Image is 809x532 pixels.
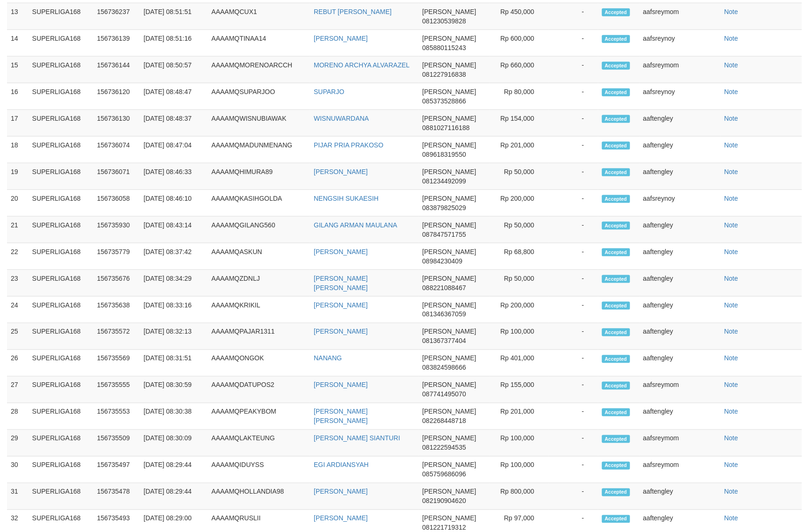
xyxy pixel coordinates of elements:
td: aafsreymom [639,430,721,457]
td: SUPERLIGA168 [29,243,93,270]
td: SUPERLIGA168 [29,457,93,483]
td: - [549,377,598,403]
td: [DATE] 08:30:38 [140,403,208,430]
td: 156735555 [93,377,140,403]
td: 21 [7,217,29,243]
td: 28 [7,403,29,430]
td: aafsreynoy [639,190,721,217]
a: Note [724,461,738,469]
span: Accepted [602,168,630,176]
span: 089618319550 [423,151,466,158]
td: - [549,270,598,297]
a: [PERSON_NAME] [314,35,368,42]
td: 156735497 [93,457,140,483]
span: Accepted [602,35,630,43]
td: [DATE] 08:34:29 [140,270,208,297]
td: - [549,57,598,83]
td: Rp 50,000 [490,270,548,297]
td: 14 [7,30,29,57]
td: - [549,110,598,137]
td: Rp 68,800 [490,243,548,270]
td: - [549,297,598,323]
span: Accepted [602,275,630,283]
td: [DATE] 08:29:44 [140,483,208,510]
td: 29 [7,430,29,457]
td: - [549,217,598,243]
td: aaftengley [639,110,721,137]
td: AAAAMQDATUPOS2 [208,377,310,403]
td: SUPERLIGA168 [29,270,93,297]
span: Accepted [602,382,630,390]
a: Note [724,35,738,42]
span: 081234492099 [423,177,466,185]
td: Rp 154,000 [490,110,548,137]
td: 156736139 [93,30,140,57]
td: aaftengley [639,270,721,297]
span: [PERSON_NAME] [423,355,476,362]
td: 156736071 [93,163,140,190]
td: AAAAMQHOLLANDIA98 [208,483,310,510]
td: AAAAMQMADUNMENANG [208,137,310,163]
td: Rp 401,000 [490,350,548,377]
a: [PERSON_NAME] [314,488,368,496]
a: Note [724,248,738,255]
td: AAAAMQTINAA14 [208,30,310,57]
span: 082268448718 [423,417,466,425]
td: 156735478 [93,483,140,510]
td: AAAAMQMORENOARCCH [208,57,310,83]
td: SUPERLIGA168 [29,137,93,163]
td: - [549,190,598,217]
span: Accepted [602,408,630,416]
td: AAAAMQZDNLJ [208,270,310,297]
td: SUPERLIGA168 [29,3,93,30]
td: [DATE] 08:31:51 [140,350,208,377]
td: Rp 50,000 [490,217,548,243]
td: AAAAMQASKUN [208,243,310,270]
a: [PERSON_NAME] [PERSON_NAME] [314,275,368,292]
td: [DATE] 08:33:16 [140,297,208,323]
span: 088221088467 [423,284,466,292]
td: - [549,403,598,430]
td: - [549,350,598,377]
a: [PERSON_NAME] [PERSON_NAME] [314,408,368,425]
span: Accepted [602,302,630,310]
td: 156735638 [93,297,140,323]
td: SUPERLIGA168 [29,403,93,430]
td: - [549,83,598,110]
td: 31 [7,483,29,510]
td: AAAAMQLAKTEUNG [208,430,310,457]
span: Accepted [602,328,630,336]
td: Rp 80,000 [490,83,548,110]
td: 156735569 [93,350,140,377]
td: AAAAMQPEAKYBOM [208,403,310,430]
td: SUPERLIGA168 [29,163,93,190]
a: [PERSON_NAME] [314,248,368,255]
span: [PERSON_NAME] [423,88,476,95]
td: Rp 155,000 [490,377,548,403]
td: Rp 50,000 [490,163,548,190]
a: NENGSIH SUKAESIH [314,195,379,202]
td: [DATE] 08:32:13 [140,323,208,350]
span: 081367377404 [423,337,466,345]
td: 156736130 [93,110,140,137]
td: aaftengley [639,483,721,510]
td: - [549,323,598,350]
a: PIJAR PRIA PRAKOSO [314,141,384,149]
td: - [549,30,598,57]
td: - [549,163,598,190]
span: [PERSON_NAME] [423,461,476,469]
td: [DATE] 08:29:44 [140,457,208,483]
td: Rp 450,000 [490,3,548,30]
td: aafsreymom [639,377,721,403]
td: - [549,3,598,30]
td: Rp 100,000 [490,457,548,483]
td: [DATE] 08:43:14 [140,217,208,243]
td: - [549,137,598,163]
span: [PERSON_NAME] [423,408,476,415]
span: Accepted [602,488,630,496]
span: [PERSON_NAME] [423,435,476,442]
td: AAAAMQPAJAR1311 [208,323,310,350]
td: 156736120 [93,83,140,110]
span: Accepted [602,248,630,256]
a: Note [724,301,738,309]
